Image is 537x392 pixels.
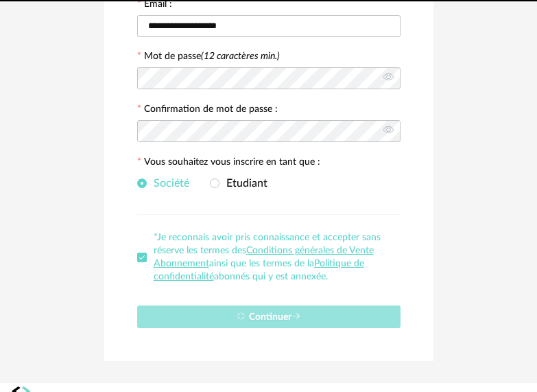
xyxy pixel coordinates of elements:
a: Politique de confidentialité [154,259,364,281]
span: Société [147,178,189,189]
a: Conditions générales de Vente Abonnement [154,246,374,268]
label: Vous souhaitez vous inscrire en tant que : [137,157,320,170]
label: Confirmation de mot de passe : [137,104,278,117]
i: (12 caractères min.) [201,51,280,61]
span: *Je reconnais avoir pris connaissance et accepter sans réserve les termes des ainsi que les terme... [154,233,381,281]
label: Mot de passe [144,51,280,61]
span: Etudiant [219,178,267,189]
